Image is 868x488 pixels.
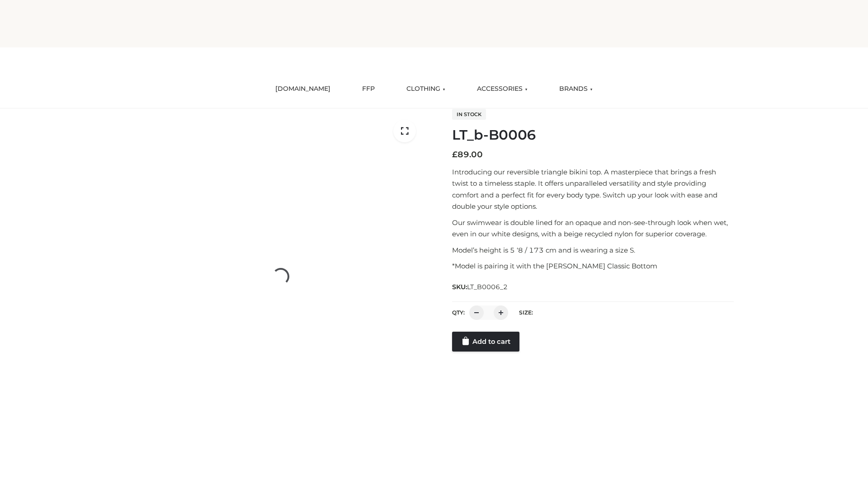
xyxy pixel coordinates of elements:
label: QTY: [452,309,465,316]
span: In stock [452,109,486,120]
p: Model’s height is 5 ‘8 / 173 cm and is wearing a size S. [452,244,734,256]
a: BRANDS [552,79,599,99]
p: Introducing our reversible triangle bikini top. A masterpiece that brings a fresh twist to a time... [452,166,734,212]
a: Add to cart [452,332,519,352]
h1: LT_b-B0006 [452,127,734,143]
span: LT_B0006_2 [467,283,508,291]
a: ACCESSORIES [470,79,534,99]
p: Our swimwear is double lined for an opaque and non-see-through look when wet, even in our white d... [452,217,734,240]
a: FFP [355,79,382,99]
span: SKU: [452,282,509,292]
a: CLOTHING [400,79,452,99]
a: [DOMAIN_NAME] [269,79,337,99]
label: Size: [519,309,533,316]
span: £ [452,150,458,160]
p: *Model is pairing it with the [PERSON_NAME] Classic Bottom [452,260,734,272]
bdi: 89.00 [452,150,483,160]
